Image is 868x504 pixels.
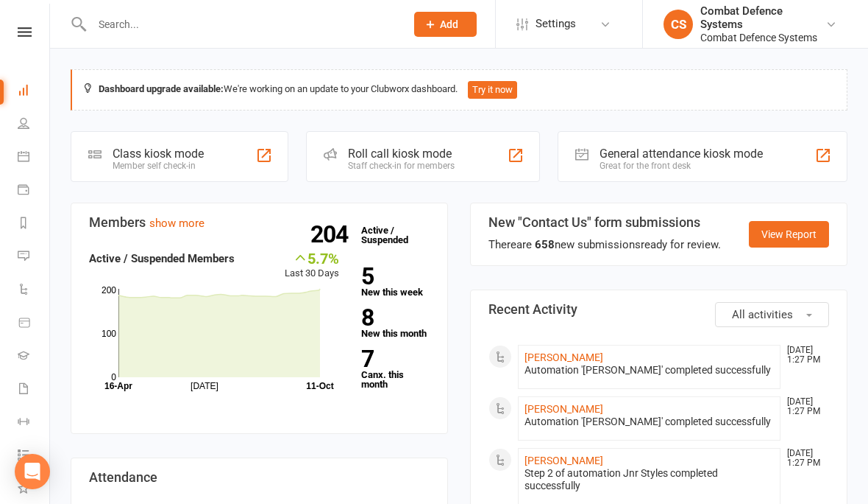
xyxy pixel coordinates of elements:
span: All activities [732,308,793,321]
button: Try it now [468,81,517,99]
div: Last 30 Days [285,250,339,281]
a: 5New this week [361,265,430,297]
a: 8New this month [361,307,430,338]
button: Add [414,12,477,37]
div: Step 2 of automation Jnr Styles completed successfully [524,467,774,492]
strong: 5 [361,265,424,287]
div: Member self check-in [113,161,204,171]
div: Combat Defence Systems [700,4,825,31]
div: Open Intercom Messenger [15,454,50,489]
div: Class kiosk mode [113,147,204,161]
a: 7Canx. this month [361,348,430,389]
div: Automation '[PERSON_NAME]' completed successfully [524,364,774,377]
span: Add [440,18,458,30]
a: [PERSON_NAME] [524,403,603,415]
div: CS [664,10,693,39]
a: Calendar [18,141,51,175]
a: Reports [18,208,51,241]
div: Combat Defence Systems [700,31,825,44]
a: Payments [18,175,51,208]
div: There are new submissions ready for review. [488,236,721,253]
div: Automation '[PERSON_NAME]' completed successfully [524,416,774,428]
a: 204Active / Suspended [354,214,419,256]
a: Dashboard [18,75,51,108]
h3: Attendance [89,470,430,485]
strong: 658 [535,238,555,251]
strong: Dashboard upgrade available: [99,83,224,94]
time: [DATE] 1:27 PM [780,397,828,416]
a: Product Sales [18,307,51,340]
strong: 7 [361,348,424,370]
div: General attendance kiosk mode [600,147,763,161]
time: [DATE] 1:27 PM [780,346,828,365]
div: 5.7% [285,250,339,266]
div: Roll call kiosk mode [348,147,455,161]
button: All activities [715,302,829,327]
a: show more [149,217,204,230]
input: Search... [88,14,395,35]
h3: Recent Activity [488,302,829,317]
strong: 8 [361,307,424,329]
time: [DATE] 1:27 PM [780,449,828,468]
h3: Members [89,215,430,230]
a: [PERSON_NAME] [524,351,603,363]
h3: New "Contact Us" form submissions [488,215,721,230]
a: View Report [749,221,829,248]
strong: Active / Suspended Members [89,252,235,265]
a: People [18,108,51,141]
div: Great for the front desk [600,161,763,171]
a: [PERSON_NAME] [524,455,603,466]
div: Staff check-in for members [348,161,455,171]
span: Settings [536,7,576,41]
div: We're working on an update to your Clubworx dashboard. [71,69,847,111]
strong: 204 [310,223,354,245]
